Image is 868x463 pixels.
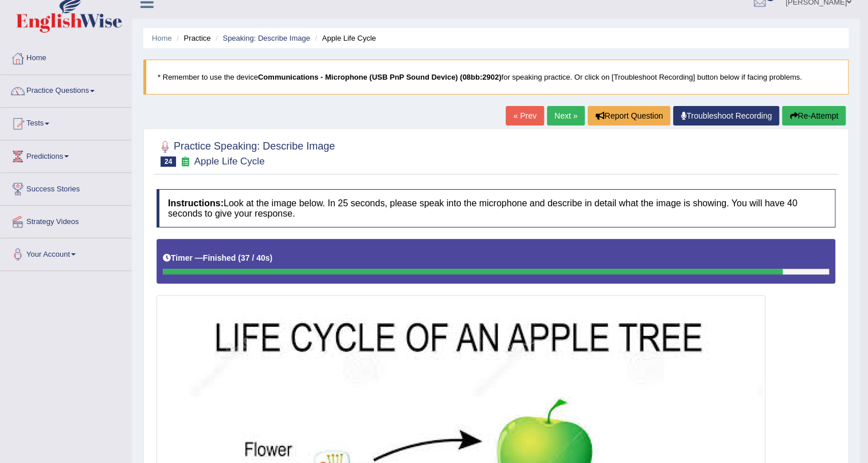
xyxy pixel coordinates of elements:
[157,189,835,227] h4: Look at the image below. In 25 seconds, please speak into the microphone and describe in detail w...
[222,34,310,42] a: Speaking: Describe Image
[1,140,131,169] a: Predictions
[588,106,670,125] button: Report Question
[1,238,131,267] a: Your Account
[203,253,236,262] b: Finished
[270,253,273,262] b: )
[1,75,131,104] a: Practice Questions
[152,34,172,42] a: Home
[1,173,131,202] a: Success Stories
[179,156,191,167] small: Exam occurring question
[143,60,849,95] blockquote: * Remember to use the device for speaking practice. Or click on [Troubleshoot Recording] button b...
[161,156,176,167] span: 24
[782,106,846,125] button: Re-Attempt
[258,73,502,81] b: Communications - Microphone (USB PnP Sound Device) (08bb:2902)
[312,33,376,44] li: Apple Life Cycle
[168,198,224,208] b: Instructions:
[1,108,131,136] a: Tests
[238,253,241,262] b: (
[506,106,544,125] a: « Prev
[547,106,585,125] a: Next »
[1,42,131,71] a: Home
[163,254,272,262] h5: Timer —
[157,138,335,167] h2: Practice Speaking: Describe Image
[1,206,131,234] a: Strategy Videos
[174,33,210,44] li: Practice
[241,253,270,262] b: 37 / 40s
[673,106,779,125] a: Troubleshoot Recording
[194,156,265,167] small: Apple Life Cycle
